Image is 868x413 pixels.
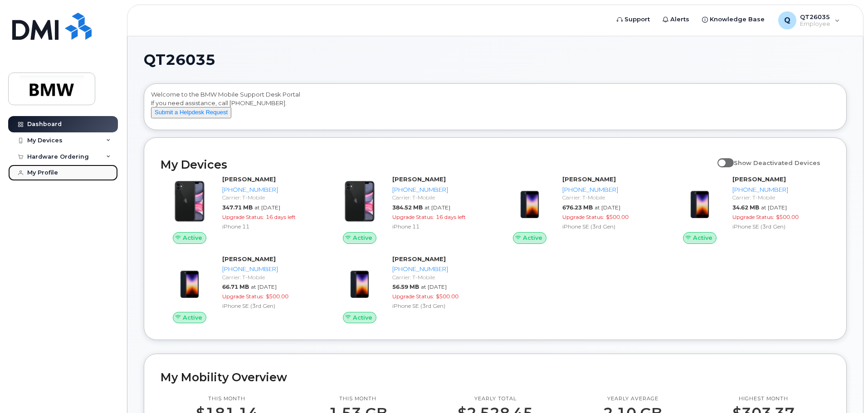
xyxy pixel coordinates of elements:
[562,194,656,201] div: Carrier: T-Mobile
[161,370,830,384] h2: My Mobility Overview
[168,180,211,223] img: iPhone_11.jpg
[606,214,629,220] span: $500.00
[732,214,774,220] span: Upgrade Status:
[732,223,826,230] div: iPhone SE (3rd Gen)
[595,204,620,211] span: at [DATE]
[829,374,861,406] iframe: Messenger Launcher
[732,175,786,183] strong: [PERSON_NAME]
[734,159,820,166] span: Show Deactivated Devices
[222,223,316,230] div: iPhone 11
[562,204,593,211] span: 676.23 MB
[678,180,722,223] img: image20231002-3703462-1angbar.jpeg
[392,255,446,262] strong: [PERSON_NAME]
[222,293,264,300] span: Upgrade Status:
[266,214,296,220] span: 16 days left
[392,204,423,211] span: 384.52 MB
[196,395,258,403] p: This month
[392,185,486,194] div: [PHONE_NUMBER]
[392,265,486,273] div: [PHONE_NUMBER]
[222,265,316,273] div: [PHONE_NUMBER]
[222,255,276,262] strong: [PERSON_NAME]
[392,293,434,300] span: Upgrade Status:
[392,273,486,281] div: Carrier: T-Mobile
[717,154,725,161] input: Show Deactivated Devices
[421,283,447,290] span: at [DATE]
[331,255,490,324] a: Active[PERSON_NAME][PHONE_NUMBER]Carrier: T-Mobile56.59 MBat [DATE]Upgrade Status:$500.00iPhone S...
[508,180,551,223] img: image20231002-3703462-1angbar.jpeg
[436,214,466,220] span: 16 days left
[161,158,713,171] h2: My Devices
[671,175,830,244] a: Active[PERSON_NAME][PHONE_NUMBER]Carrier: T-Mobile34.62 MBat [DATE]Upgrade Status:$500.00iPhone S...
[761,204,787,211] span: at [DATE]
[183,313,202,322] span: Active
[392,302,486,310] div: iPhone SE (3rd Gen)
[424,204,450,211] span: at [DATE]
[458,395,533,403] p: Yearly total
[562,223,656,230] div: iPhone SE (3rd Gen)
[331,175,490,244] a: Active[PERSON_NAME][PHONE_NUMBER]Carrier: T-Mobile384.52 MBat [DATE]Upgrade Status:16 days leftiP...
[151,107,231,118] button: Submit a Helpdesk Request
[353,233,372,242] span: Active
[353,313,372,322] span: Active
[161,175,320,244] a: Active[PERSON_NAME][PHONE_NUMBER]Carrier: T-Mobile347.71 MBat [DATE]Upgrade Status:16 days leftiP...
[392,194,486,201] div: Carrier: T-Mobile
[732,194,826,201] div: Carrier: T-Mobile
[151,108,231,116] a: Submit a Helpdesk Request
[222,302,316,310] div: iPhone SE (3rd Gen)
[168,259,211,303] img: image20231002-3703462-1angbar.jpeg
[328,395,387,403] p: This month
[501,175,660,244] a: Active[PERSON_NAME][PHONE_NUMBER]Carrier: T-Mobile676.23 MBat [DATE]Upgrade Status:$500.00iPhone ...
[776,214,799,220] span: $500.00
[693,233,712,242] span: Active
[338,180,381,223] img: iPhone_11.jpg
[732,204,759,211] span: 34.62 MB
[338,259,381,303] img: image20231002-3703462-1angbar.jpeg
[392,175,446,183] strong: [PERSON_NAME]
[183,233,202,242] span: Active
[603,395,662,403] p: Yearly average
[266,293,288,300] span: $500.00
[392,283,419,290] span: 56.59 MB
[732,185,826,194] div: [PHONE_NUMBER]
[732,395,795,403] p: Highest month
[254,204,280,211] span: at [DATE]
[151,90,839,126] div: Welcome to the BMW Mobile Support Desk Portal If you need assistance, call [PHONE_NUMBER].
[523,233,542,242] span: Active
[222,283,249,290] span: 66.71 MB
[562,214,604,220] span: Upgrade Status:
[222,175,276,183] strong: [PERSON_NAME]
[251,283,277,290] span: at [DATE]
[222,194,316,201] div: Carrier: T-Mobile
[392,214,434,220] span: Upgrade Status:
[144,53,215,67] span: QT26035
[562,175,616,183] strong: [PERSON_NAME]
[222,273,316,281] div: Carrier: T-Mobile
[436,293,458,300] span: $500.00
[222,204,253,211] span: 347.71 MB
[562,185,656,194] div: [PHONE_NUMBER]
[392,223,486,230] div: iPhone 11
[161,255,320,324] a: Active[PERSON_NAME][PHONE_NUMBER]Carrier: T-Mobile66.71 MBat [DATE]Upgrade Status:$500.00iPhone S...
[222,214,264,220] span: Upgrade Status:
[222,185,316,194] div: [PHONE_NUMBER]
